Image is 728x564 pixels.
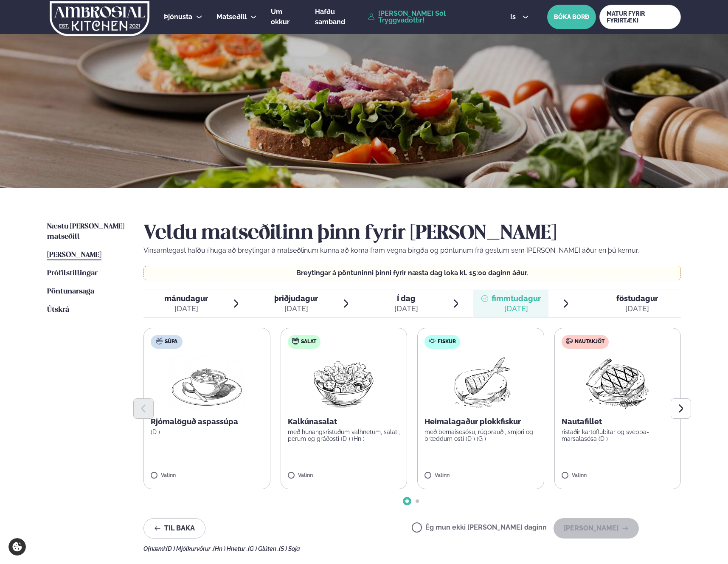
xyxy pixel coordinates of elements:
a: Þjónusta [164,12,192,22]
span: Næstu [PERSON_NAME] matseðill [47,223,124,240]
a: Um okkur [271,7,301,27]
a: Pöntunarsaga [47,287,94,297]
div: [DATE] [616,304,658,314]
p: Heimalagaður plokkfiskur [424,417,537,427]
a: [PERSON_NAME] [47,250,101,260]
span: (Hn ) Hnetur , [213,545,248,552]
span: Hafðu samband [315,8,345,26]
img: logo [49,1,150,36]
p: Vinsamlegast hafðu í huga að breytingar á matseðlinum kunna að koma fram vegna birgða og pöntunum... [143,245,681,256]
span: þriðjudagur [274,294,318,303]
span: Þjónusta [164,13,192,21]
img: soup.svg [156,338,163,344]
button: [PERSON_NAME] [554,518,639,539]
a: [PERSON_NAME] Sól Tryggvadóttir! [368,10,491,24]
span: Í dag [394,293,418,304]
img: fish.svg [429,338,436,344]
p: ristaðir kartöflubitar og sveppa- marsalasósa (D ) [562,429,674,442]
span: mánudagur [164,294,208,303]
button: Previous slide [133,398,154,419]
p: (D ) [151,429,263,435]
img: Soup.png [169,355,244,410]
a: Hafðu samband [315,7,364,27]
img: salad.svg [292,338,299,344]
img: Salad.png [306,355,381,410]
a: Matseðill [216,12,247,22]
div: Ofnæmi: [143,545,681,552]
button: Next slide [671,398,691,419]
span: Matseðill [216,13,247,21]
div: [DATE] [274,304,318,314]
p: Nautafillet [562,417,674,427]
a: Prófílstillingar [47,268,98,279]
span: Go to slide 2 [416,499,419,503]
div: [DATE] [164,304,208,314]
span: föstudagur [616,294,658,303]
button: is [503,14,535,20]
a: MATUR FYRIR FYRIRTÆKI [599,5,681,29]
span: (S ) Soja [279,545,300,552]
p: með hunangsristuðum valhnetum, salati, perum og gráðosti (D ) (Hn ) [288,429,400,442]
div: [DATE] [394,304,418,314]
a: Útskrá [47,305,69,315]
h2: Veldu matseðilinn þinn fyrir [PERSON_NAME] [143,222,681,245]
p: Rjómalöguð aspassúpa [151,417,263,427]
span: fimmtudagur [492,294,541,303]
p: Kalkúnasalat [288,417,400,427]
button: BÓKA BORÐ [547,5,596,29]
img: Beef-Meat.png [580,355,655,410]
span: Útskrá [47,306,69,313]
a: Cookie settings [8,538,26,556]
span: Fiskur [438,338,456,345]
span: Um okkur [271,8,290,26]
button: Til baka [143,518,205,539]
span: is [510,14,518,20]
img: beef.svg [566,338,573,344]
a: Næstu [PERSON_NAME] matseðill [47,222,126,242]
span: Pöntunarsaga [47,288,94,295]
span: [PERSON_NAME] [47,251,101,259]
span: Súpa [165,338,177,345]
span: (G ) Glúten , [248,545,279,552]
img: Fish.png [443,355,518,410]
div: [DATE] [492,304,541,314]
p: með bernaisesósu, rúgbrauði, smjöri og bræddum osti (D ) (G ) [424,429,537,442]
span: Salat [301,338,316,345]
span: Nautakjöt [575,338,604,345]
span: Prófílstillingar [47,270,98,277]
span: (D ) Mjólkurvörur , [166,545,213,552]
span: Go to slide 1 [405,499,409,503]
p: Breytingar á pöntuninni þinni fyrir næsta dag loka kl. 15:00 daginn áður. [152,270,672,276]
